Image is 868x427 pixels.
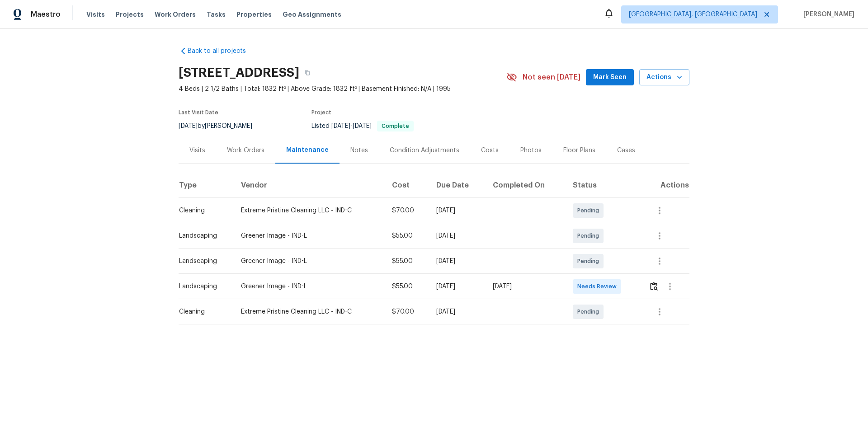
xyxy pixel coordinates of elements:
[241,307,377,316] div: Extreme Pristine Cleaning LLC - IND-C
[563,146,595,155] div: Floor Plans
[639,69,689,86] button: Actions
[800,10,854,19] span: [PERSON_NAME]
[311,123,414,129] span: Listed
[493,282,558,291] div: [DATE]
[86,10,105,19] span: Visits
[649,276,659,297] button: Review Icon
[392,282,422,291] div: $55.00
[331,123,372,129] span: -
[520,146,542,155] div: Photos
[179,110,218,115] span: Last Visit Date
[241,231,377,240] div: Greener Image - IND-L
[392,307,422,316] div: $70.00
[617,146,635,155] div: Cases
[189,146,205,155] div: Visits
[179,173,234,198] th: Type
[577,257,603,266] span: Pending
[31,10,61,19] span: Maestro
[385,173,429,198] th: Cost
[436,307,478,316] div: [DATE]
[350,146,368,155] div: Notes
[577,206,603,215] span: Pending
[577,282,620,291] span: Needs Review
[179,282,226,291] div: Landscaping
[390,146,459,155] div: Condition Adjustments
[179,47,265,56] a: Back to all projects
[234,173,385,198] th: Vendor
[299,65,316,81] button: Copy Address
[650,282,658,291] img: Review Icon
[577,231,603,240] span: Pending
[179,206,226,215] div: Cleaning
[436,206,478,215] div: [DATE]
[179,68,299,77] h2: [STREET_ADDRESS]
[586,69,634,86] button: Mark Seen
[436,257,478,266] div: [DATE]
[236,10,272,19] span: Properties
[227,146,264,155] div: Work Orders
[593,72,627,83] span: Mark Seen
[241,206,377,215] div: Extreme Pristine Cleaning LLC - IND-C
[179,84,506,94] span: 4 Beds | 2 1/2 Baths | Total: 1832 ft² | Above Grade: 1832 ft² | Basement Finished: N/A | 1995
[179,123,198,129] span: [DATE]
[436,231,478,240] div: [DATE]
[629,10,757,19] span: [GEOGRAPHIC_DATA], [GEOGRAPHIC_DATA]
[481,146,499,155] div: Costs
[429,173,486,198] th: Due Date
[353,123,372,129] span: [DATE]
[392,257,422,266] div: $55.00
[392,231,422,240] div: $55.00
[241,257,377,266] div: Greener Image - IND-L
[566,173,642,198] th: Status
[179,257,226,266] div: Landscaping
[331,123,350,129] span: [DATE]
[179,307,226,316] div: Cleaning
[311,110,331,115] span: Project
[283,10,341,19] span: Geo Assignments
[392,206,422,215] div: $70.00
[642,173,689,198] th: Actions
[577,307,603,316] span: Pending
[241,282,377,291] div: Greener Image - IND-L
[486,173,566,198] th: Completed On
[155,10,196,19] span: Work Orders
[378,123,413,129] span: Complete
[286,145,329,155] div: Maintenance
[116,10,144,19] span: Projects
[436,282,478,291] div: [DATE]
[207,11,226,18] span: Tasks
[646,72,682,83] span: Actions
[179,231,226,240] div: Landscaping
[179,121,263,131] div: by [PERSON_NAME]
[523,73,580,82] span: Not seen [DATE]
